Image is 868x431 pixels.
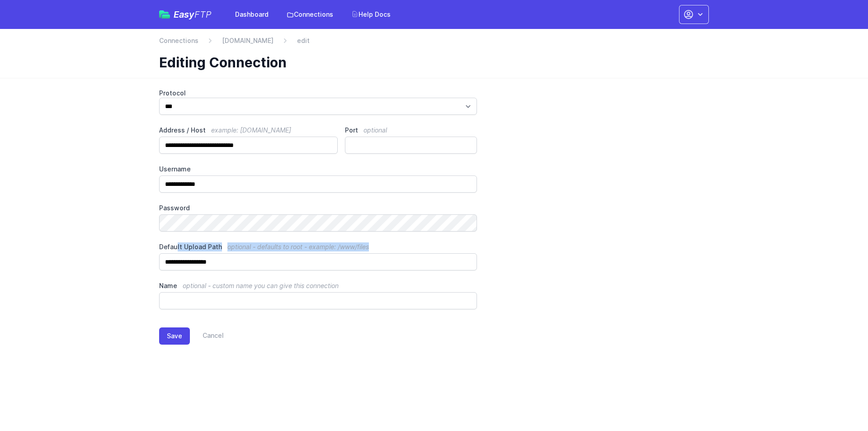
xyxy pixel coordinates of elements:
[174,10,212,19] span: Easy
[159,10,170,19] img: easyftp_logo.png
[211,126,291,134] span: example: [DOMAIN_NAME]
[345,126,477,135] label: Port
[159,165,477,174] label: Username
[346,6,396,23] a: Help Docs
[183,282,339,289] span: optional - custom name you can give this connection
[230,6,274,23] a: Dashboard
[194,9,212,20] span: FTP
[190,327,224,345] a: Cancel
[297,36,310,45] span: edit
[159,89,477,98] label: Protocol
[823,386,857,420] iframe: Drift Widget Chat Controller
[159,36,198,45] a: Connections
[159,126,338,135] label: Address / Host
[159,10,212,19] a: EasyFTP
[159,36,709,51] nav: Breadcrumb
[159,204,477,213] label: Password
[227,243,369,251] span: optional - defaults to root - example: /www/files
[159,281,477,290] label: Name
[222,36,274,45] a: [DOMAIN_NAME]
[281,6,339,23] a: Connections
[159,327,190,345] button: Save
[363,126,387,134] span: optional
[159,54,702,71] h1: Editing Connection
[159,242,477,251] label: Default Upload Path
